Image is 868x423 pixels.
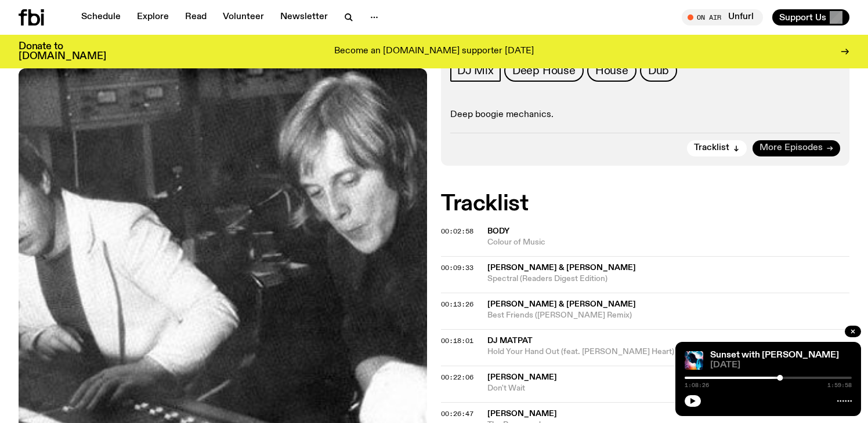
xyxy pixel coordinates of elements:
[648,64,669,77] span: Dub
[487,274,849,285] span: Spectral (Readers Digest Edition)
[19,42,106,61] h3: Donate to [DOMAIN_NAME]
[457,64,494,77] span: DJ Mix
[685,382,709,388] span: 1:08:26
[74,9,128,25] a: Schedule
[587,60,636,82] a: House
[487,410,557,418] span: [PERSON_NAME]
[710,351,839,360] a: Sunset with [PERSON_NAME]
[441,227,473,236] span: 00:02:58
[694,144,729,152] span: Tracklist
[487,264,636,272] span: [PERSON_NAME] & [PERSON_NAME]
[441,263,473,272] span: 00:09:33
[487,310,849,321] span: Best Friends ([PERSON_NAME] Remix)
[130,9,176,25] a: Explore
[487,337,533,345] span: DJ Matpat
[753,140,840,156] a: More Episodes
[441,265,473,271] button: 00:09:33
[441,194,849,214] h2: Tracklist
[487,300,636,308] span: [PERSON_NAME] & [PERSON_NAME]
[779,12,826,23] span: Support Us
[512,64,576,77] span: Deep House
[441,373,473,382] span: 00:22:06
[827,382,852,388] span: 1:59:58
[682,9,763,25] button: On AirUnfurl
[685,351,703,370] img: Simon Caldwell stands side on, looking downwards. He has headphones on. Behind him is a brightly ...
[487,237,849,248] span: Colour of Music
[216,9,271,25] a: Volunteer
[687,140,747,156] button: Tracklist
[595,64,628,77] span: House
[441,374,473,381] button: 00:22:06
[273,9,335,25] a: Newsletter
[178,9,214,25] a: Read
[487,227,509,235] span: Body
[441,409,473,418] span: 00:26:47
[640,60,677,82] a: Dub
[334,46,534,57] p: Become an [DOMAIN_NAME] supporter [DATE]
[772,9,849,25] button: Support Us
[441,228,473,235] button: 00:02:58
[441,338,473,344] button: 00:18:01
[441,300,473,309] span: 00:13:26
[441,301,473,308] button: 00:13:26
[441,336,473,345] span: 00:18:01
[450,60,501,82] a: DJ Mix
[441,411,473,417] button: 00:26:47
[710,361,852,370] span: [DATE]
[450,110,840,121] p: Deep boogie mechanics.
[487,383,748,394] span: Don't Wait
[759,144,823,152] span: More Episodes
[504,60,584,82] a: Deep House
[487,373,557,381] span: [PERSON_NAME]
[487,347,849,358] span: Hold Your Hand Out (feat. [PERSON_NAME] Heart)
